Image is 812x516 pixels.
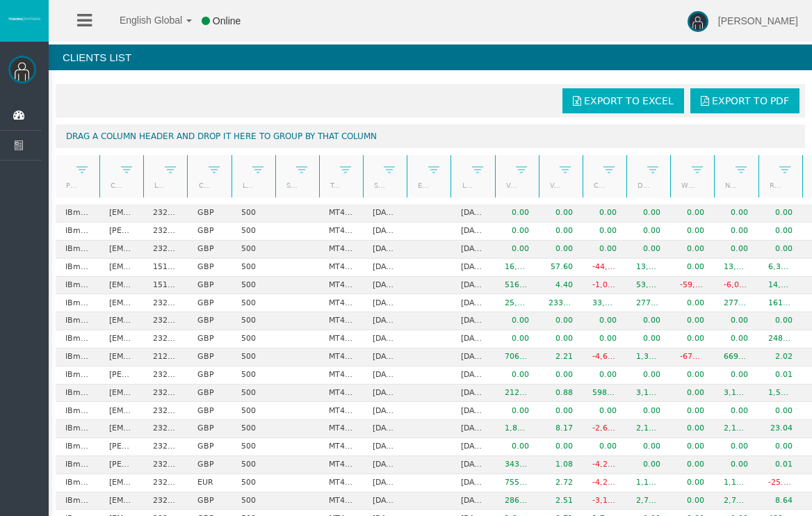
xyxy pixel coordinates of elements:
[495,241,539,259] td: 0.00
[319,312,363,330] td: MT4 LiveFloatingSpreadAccount
[626,402,670,420] td: 0.00
[232,474,275,492] td: 500
[450,330,494,348] td: [DATE]
[143,204,187,223] td: 23249150
[539,277,583,295] td: 4.40
[626,492,670,510] td: 2,700.82
[56,348,99,366] td: IBmx8cv
[539,420,583,438] td: 8.17
[99,259,143,277] td: [EMAIL_ADDRESS][DOMAIN_NAME]
[758,492,802,510] td: 8.64
[583,204,626,223] td: 0.00
[583,259,626,277] td: -44,706.89
[143,223,187,241] td: 23269460
[99,241,143,259] td: [EMAIL_ADDRESS][DOMAIN_NAME]
[56,204,99,223] td: IBmx8cv
[363,420,407,438] td: [DATE]
[714,204,758,223] td: 0.00
[56,492,99,510] td: IBmx8cv
[319,366,363,385] td: MT4 LiveFloatingSpreadAccount
[450,366,494,385] td: [DATE]
[758,277,802,295] td: 14,255.17
[101,15,182,26] span: English Global
[626,330,670,348] td: 0.00
[319,492,363,510] td: MT4 LiveFloatingSpreadAccount
[758,312,802,330] td: 0.00
[99,312,143,330] td: [EMAIL_ADDRESS][DOMAIN_NAME]
[99,402,143,420] td: [EMAIL_ADDRESS][DOMAIN_NAME]
[673,176,696,195] a: Withdrawals
[363,294,407,312] td: [DATE]
[99,385,143,403] td: [EMAIL_ADDRESS][DOMAIN_NAME]
[187,420,231,438] td: GBP
[583,492,626,510] td: -3,149.49
[670,259,714,277] td: 0.00
[234,176,257,195] a: Leverage
[232,204,275,223] td: 500
[495,438,539,456] td: 0.00
[670,223,714,241] td: 0.00
[626,223,670,241] td: 0.00
[143,294,187,312] td: 23248152
[495,294,539,312] td: 25,982,609.94
[758,223,802,241] td: 0.00
[319,241,363,259] td: MT4 LiveFloatingSpreadAccount
[450,241,494,259] td: [DATE]
[583,241,626,259] td: 0.00
[187,348,231,366] td: GBP
[670,385,714,403] td: 0.00
[539,456,583,474] td: 1.08
[99,277,143,295] td: [EMAIL_ADDRESS][DOMAIN_NAME]
[99,294,143,312] td: [EMAIL_ADDRESS][DOMAIN_NAME]
[56,312,99,330] td: IBmx8cv
[495,277,539,295] td: 516,081.15
[319,330,363,348] td: MT4 LiveFloatingSpreadAccount
[363,223,407,241] td: [DATE]
[319,438,363,456] td: MT4 LiveFloatingSpreadAccount
[99,330,143,348] td: [EMAIL_ADDRESS][DOMAIN_NAME]
[143,474,187,492] td: 23267128
[584,95,674,106] span: Export to Excel
[143,312,187,330] td: 23236456
[495,492,539,510] td: 286,599.34
[450,385,494,403] td: [DATE]
[758,366,802,385] td: 0.01
[714,348,758,366] td: 669.70
[453,176,476,195] a: Last trade date
[99,420,143,438] td: [EMAIL_ADDRESS][DOMAIN_NAME]
[583,385,626,403] td: 598.04
[450,420,494,438] td: [DATE]
[583,294,626,312] td: 33,389.70
[56,241,99,259] td: IBmx8cv
[187,204,231,223] td: GBP
[363,277,407,295] td: [DATE]
[539,474,583,492] td: 2.72
[363,385,407,403] td: [DATE]
[539,204,583,223] td: 0.00
[758,204,802,223] td: 0.00
[232,330,275,348] td: 500
[690,88,799,113] a: Export to PDF
[277,176,300,195] a: Short Code
[688,11,708,32] img: user-image
[56,330,99,348] td: IBmx8cv
[670,420,714,438] td: 0.00
[450,294,494,312] td: [DATE]
[495,223,539,241] td: 0.00
[56,420,99,438] td: IBmx8cv
[187,456,231,474] td: GBP
[670,402,714,420] td: 0.00
[232,294,275,312] td: 500
[321,176,344,195] a: Type
[495,348,539,366] td: 706,474.33
[758,474,802,492] td: -25.70
[714,241,758,259] td: 0.00
[187,492,231,510] td: GBP
[56,402,99,420] td: IBmx8cv
[495,420,539,438] td: 1,809,603.71
[539,348,583,366] td: 2.21
[450,474,494,492] td: [DATE]
[409,176,432,195] a: End Date
[714,223,758,241] td: 0.00
[58,176,81,195] a: Partner code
